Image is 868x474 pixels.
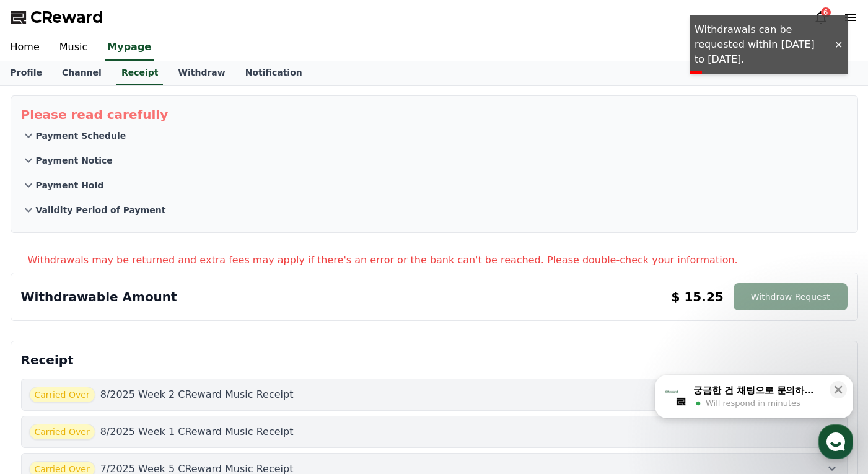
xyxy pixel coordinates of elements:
button: Payment Notice [21,148,848,173]
a: Withdraw [168,61,235,85]
button: Withdraw Request [734,283,848,310]
div: 6 [821,7,831,17]
a: Mypage [105,35,154,61]
a: Notification [235,61,312,85]
button: Validity Period of Payment [21,198,848,222]
p: Please read carefully [21,106,848,123]
span: Messages [103,390,139,400]
a: Home [4,371,82,402]
span: Carried Over [29,424,95,440]
span: Home [32,390,53,400]
span: Settings [183,390,214,400]
p: 8/2025 Week 2 CReward Music Receipt [100,387,294,402]
p: 8/2025 Week 1 CReward Music Receipt [100,424,294,439]
button: Payment Hold [21,173,848,198]
a: Profile [1,61,52,85]
a: Home [1,35,50,61]
a: Music [50,35,98,61]
a: 6 [813,10,828,25]
a: Channel [52,61,112,85]
p: Receipt [21,351,848,369]
p: Payment Schedule [36,129,126,142]
span: CReward [30,7,103,27]
p: Payment Notice [36,154,113,167]
p: Validity Period of Payment [36,204,166,216]
a: Receipt [116,61,164,85]
button: Carried Over 8/2025 Week 2 CReward Music Receipt [21,379,848,411]
a: CReward [11,7,103,27]
a: Settings [160,371,238,402]
a: Messages [82,371,160,402]
p: $ 15.25 [672,288,724,305]
p: Payment Hold [36,179,104,191]
span: Carried Over [29,387,95,403]
button: Carried Over 8/2025 Week 1 CReward Music Receipt [21,416,848,448]
p: Withdrawals may be returned and extra fees may apply if there's an error or the bank can't be rea... [28,253,858,268]
button: Payment Schedule [21,123,848,148]
p: Withdrawable Amount [21,288,177,305]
